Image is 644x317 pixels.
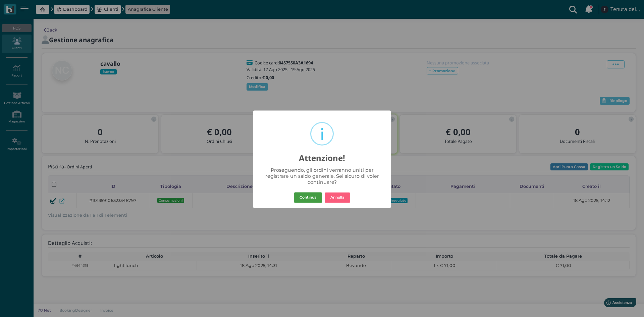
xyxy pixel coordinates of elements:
[20,5,44,10] span: Assistenza
[261,167,383,186] div: Proseguendo, gli ordini verranno uniti per registrare un saldo generale. Sei sicuro di voler cont...
[325,192,350,203] button: Annulla
[320,124,324,145] div: i
[294,192,322,203] button: Continua
[253,147,391,163] h2: Attenzione!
